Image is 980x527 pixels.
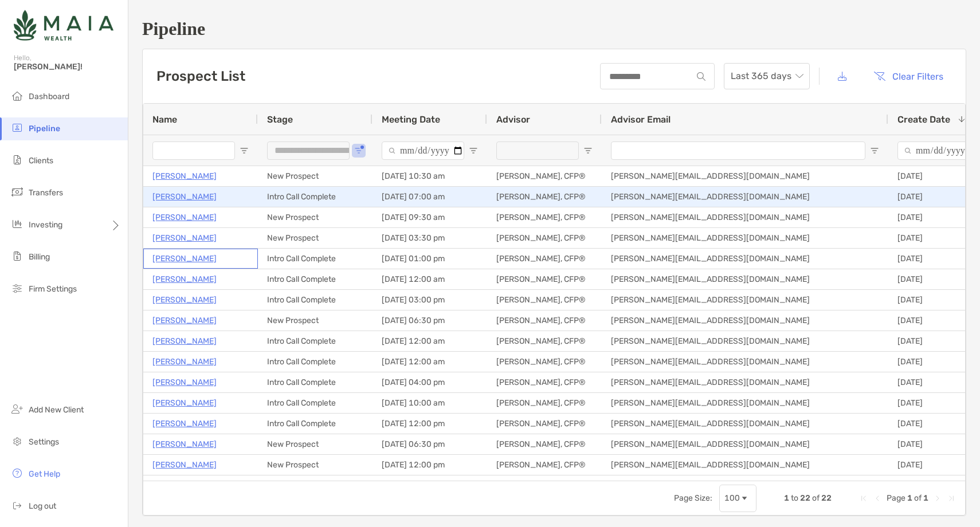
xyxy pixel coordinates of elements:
p: [PERSON_NAME] [152,478,217,493]
div: [PERSON_NAME][EMAIL_ADDRESS][DOMAIN_NAME] [602,475,888,495]
div: New Prospect [258,310,373,331]
div: [PERSON_NAME], CFP® [487,310,602,331]
img: firm-settings icon [10,281,24,295]
span: Settings [29,437,59,447]
h3: Prospect List [156,68,245,84]
h1: Pipeline [142,18,966,40]
div: Intro Call Complete [258,372,373,392]
div: [PERSON_NAME][EMAIL_ADDRESS][DOMAIN_NAME] [602,207,888,227]
a: [PERSON_NAME] [152,251,217,266]
span: of [812,493,820,503]
img: settings icon [10,434,24,448]
img: pipeline icon [10,121,24,135]
span: Transfers [29,188,63,198]
span: Investing [29,220,62,230]
div: 100 [724,493,740,503]
div: [DATE] 06:30 pm [373,434,487,454]
div: [PERSON_NAME], CFP® [487,228,602,248]
a: [PERSON_NAME] [152,437,217,451]
div: [DATE] 04:00 pm [373,372,487,392]
div: Page Size: [674,493,712,503]
span: 1 [923,493,928,503]
a: [PERSON_NAME] [152,169,217,183]
div: [PERSON_NAME], CFP® [487,455,602,475]
div: [DATE] 03:00 pm [373,290,487,310]
div: Intro Call Complete [258,414,373,434]
div: New Prospect [258,228,373,248]
p: [PERSON_NAME] [152,355,217,369]
div: [PERSON_NAME], CFP® [487,187,602,207]
a: [PERSON_NAME] [152,458,217,472]
div: [PERSON_NAME], CFP® [487,352,602,372]
div: Intro Call Complete [258,187,373,207]
div: First Page [859,494,868,503]
img: input icon [697,72,705,81]
img: investing icon [10,217,24,231]
div: New Prospect [258,166,373,186]
div: Next Page [933,494,942,503]
a: [PERSON_NAME] [152,375,217,390]
div: Intro Call Complete [258,269,373,289]
div: New Prospect [258,475,373,495]
div: [DATE] 10:30 am [373,166,487,186]
a: [PERSON_NAME] [152,190,217,204]
div: [DATE] 03:30 pm [373,228,487,248]
span: 1 [784,493,789,503]
div: [PERSON_NAME][EMAIL_ADDRESS][DOMAIN_NAME] [602,414,888,434]
p: [PERSON_NAME] [152,272,217,286]
span: [PERSON_NAME]! [14,62,121,72]
div: Intro Call Complete [258,290,373,310]
span: 1 [907,493,912,503]
div: [PERSON_NAME], CFP® [487,414,602,434]
div: [PERSON_NAME], CFP® [487,475,602,495]
div: Last Page [947,494,956,503]
span: Page [887,493,905,503]
span: Clients [29,156,53,166]
img: Zoe Logo [14,5,113,46]
a: [PERSON_NAME] [152,334,217,348]
span: of [914,493,922,503]
div: Intro Call Complete [258,393,373,413]
button: Open Filter Menu [469,146,478,155]
span: Last 365 days [731,64,803,89]
div: [DATE] 12:00 am [373,352,487,372]
img: add_new_client icon [10,402,24,416]
p: [PERSON_NAME] [152,313,217,328]
div: [PERSON_NAME], CFP® [487,372,602,392]
a: [PERSON_NAME] [152,231,217,245]
div: [DATE] 12:00 pm [373,414,487,434]
div: [PERSON_NAME][EMAIL_ADDRESS][DOMAIN_NAME] [602,249,888,269]
div: [PERSON_NAME][EMAIL_ADDRESS][DOMAIN_NAME] [602,434,888,454]
a: [PERSON_NAME] [152,416,217,431]
span: 22 [800,493,810,503]
p: [PERSON_NAME] [152,396,217,410]
div: [DATE] 05:30 pm [373,475,487,495]
img: dashboard icon [10,89,24,103]
div: [DATE] 12:00 pm [373,455,487,475]
img: transfers icon [10,185,24,199]
span: Advisor [496,114,530,125]
div: [DATE] 10:00 am [373,393,487,413]
button: Clear Filters [865,64,952,89]
button: Open Filter Menu [240,146,249,155]
div: [PERSON_NAME], CFP® [487,331,602,351]
div: [PERSON_NAME][EMAIL_ADDRESS][DOMAIN_NAME] [602,352,888,372]
span: to [791,493,798,503]
div: Intro Call Complete [258,249,373,269]
input: Advisor Email Filter Input [611,141,865,160]
div: [DATE] 09:30 am [373,207,487,227]
input: Meeting Date Filter Input [382,141,464,160]
div: [PERSON_NAME][EMAIL_ADDRESS][DOMAIN_NAME] [602,393,888,413]
div: New Prospect [258,455,373,475]
div: [PERSON_NAME][EMAIL_ADDRESS][DOMAIN_NAME] [602,455,888,475]
span: Billing [29,252,50,262]
input: Create Date Filter Input [897,141,980,160]
img: get-help icon [10,466,24,480]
